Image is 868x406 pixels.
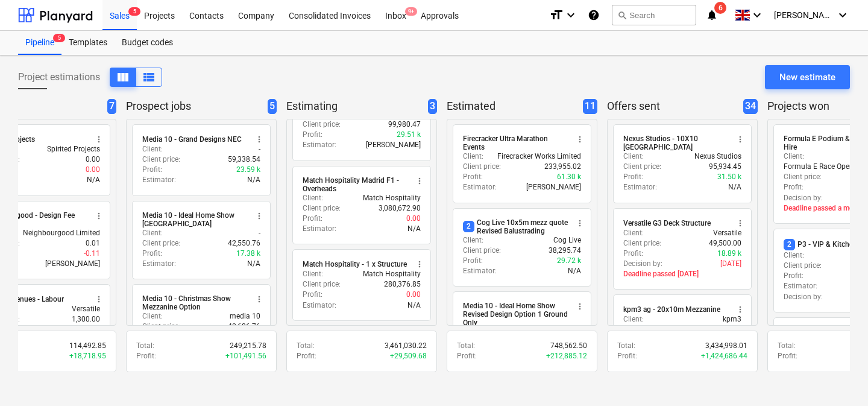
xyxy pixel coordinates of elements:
p: Client price : [142,322,180,332]
p: Estimator : [303,140,336,150]
p: Profit : [136,351,156,361]
p: Client price : [303,203,341,214]
p: Match Hospitality [363,269,421,279]
p: Match Hospitality [363,193,421,203]
button: New estimate [765,65,850,89]
p: Client price : [303,119,341,130]
p: Profit : [303,290,322,300]
p: Profit : [778,351,797,361]
p: Estimating [286,99,423,114]
p: 29.51 k [397,130,421,140]
span: 2 [463,221,474,232]
p: Profit : [463,256,483,266]
a: Budget codes [115,31,180,55]
div: Media 10 - Ideal Home Show Revised Design Option 1 Ground Only [463,302,568,327]
p: Client price : [784,261,822,271]
p: N/A [247,259,260,269]
p: Profit : [623,172,643,182]
i: keyboard_arrow_down [750,8,764,22]
p: Cog Live [553,235,581,246]
p: Client : [784,151,804,162]
div: Nexus Studios - 10X10 [GEOGRAPHIC_DATA] [623,135,728,151]
i: keyboard_arrow_down [835,8,850,22]
p: [PERSON_NAME] [526,182,581,192]
p: Client : [463,235,483,246]
p: Client price : [784,172,822,182]
p: Client price : [303,279,341,290]
p: Firecracker Works Limited [497,151,581,162]
span: more_vert [254,211,264,221]
p: Estimated [447,99,578,114]
p: Profit : [303,214,322,224]
div: New estimate [779,69,835,85]
p: 23.59 k [236,165,260,175]
i: format_size [549,8,564,22]
p: 0.00 [86,165,100,175]
div: Media 10 - Ideal Home Show [GEOGRAPHIC_DATA] [142,211,247,228]
a: Templates [61,31,115,55]
p: Decision by : [784,193,823,203]
p: Decision by : [784,292,823,302]
p: Offers sent [607,99,738,114]
a: Pipeline5 [18,31,61,55]
p: Profit : [784,271,804,281]
p: 18.89 k [717,249,741,259]
p: media 10 [230,311,260,322]
p: 144,754.66 [705,325,741,335]
div: Firecracker Ultra Marathon Events [463,135,568,151]
p: 59,338.54 [228,154,260,165]
span: 5 [268,99,277,114]
p: + 18,718.95 [69,351,106,361]
p: 0.01 [86,238,100,249]
p: Profit : [457,351,477,361]
span: more_vert [415,176,424,186]
p: Client price : [142,238,180,249]
p: Spirited Projects [47,144,100,154]
p: 17.38 k [236,249,260,259]
p: 0.00 [86,154,100,165]
p: Deadline passed [DATE] [623,269,741,279]
p: Total : [617,341,635,351]
span: 9+ [405,7,417,16]
div: Cog Live 10x5m mezz quote Revised Balustrading [463,218,568,235]
i: Knowledge base [588,8,600,22]
p: 249,215.78 [230,341,266,351]
p: Client price : [623,238,661,249]
p: Estimator : [463,266,497,276]
span: more_vert [94,211,104,221]
p: Total : [297,341,315,351]
p: 3,434,998.01 [705,341,747,351]
span: View as columns [116,70,130,84]
p: -0.11 [84,249,100,259]
p: Profit : [463,172,483,182]
p: Nexus Studios [694,151,741,162]
p: Total : [136,341,154,351]
div: Versatile G3 Deck Structure [623,218,711,228]
p: 61.30 k [557,172,581,182]
p: + 1,424,686.44 [701,351,747,361]
div: Project estimations [18,68,162,87]
p: N/A [568,266,581,276]
p: 95,934.45 [709,162,741,172]
p: Client price : [463,162,501,172]
span: more_vert [254,135,264,144]
p: Profit : [297,351,316,361]
p: [PERSON_NAME] [366,140,421,150]
p: Client : [303,269,323,279]
p: N/A [407,300,421,311]
p: - [259,144,260,154]
p: Profit : [142,249,162,259]
p: Estimator : [623,182,657,192]
span: 6 [714,2,726,14]
p: Profit : [303,130,322,140]
p: 99,980.47 [388,119,421,130]
p: Client price : [623,325,661,335]
p: Profit : [142,165,162,175]
i: keyboard_arrow_down [564,8,578,22]
p: Profit : [623,249,643,259]
iframe: Chat Widget [808,348,868,406]
span: [PERSON_NAME] [774,10,834,20]
div: Media 10 - Christmas Show Mezzanine Option [142,294,247,311]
